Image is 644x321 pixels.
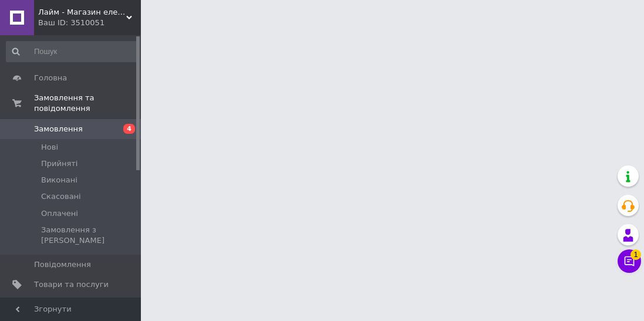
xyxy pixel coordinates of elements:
button: Чат з покупцем1 [618,249,641,273]
span: Оплачені [41,208,78,219]
span: Товари та послуги [34,279,109,290]
span: Замовлення та повідомлення [34,93,141,114]
span: 1 [630,249,641,260]
span: Замовлення [34,124,83,134]
span: Лайм - Магазин електроніки та аксесуарів! [38,7,126,18]
span: Виконані [41,175,77,185]
div: Ваш ID: 3510051 [38,18,141,28]
span: Скасовані [41,191,81,202]
input: Пошук [6,41,139,62]
span: Головна [34,73,67,83]
span: Повідомлення [34,259,91,270]
span: Нові [41,142,58,153]
span: 4 [123,124,135,134]
span: Прийняті [41,158,77,169]
span: Замовлення з [PERSON_NAME] [41,225,137,246]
